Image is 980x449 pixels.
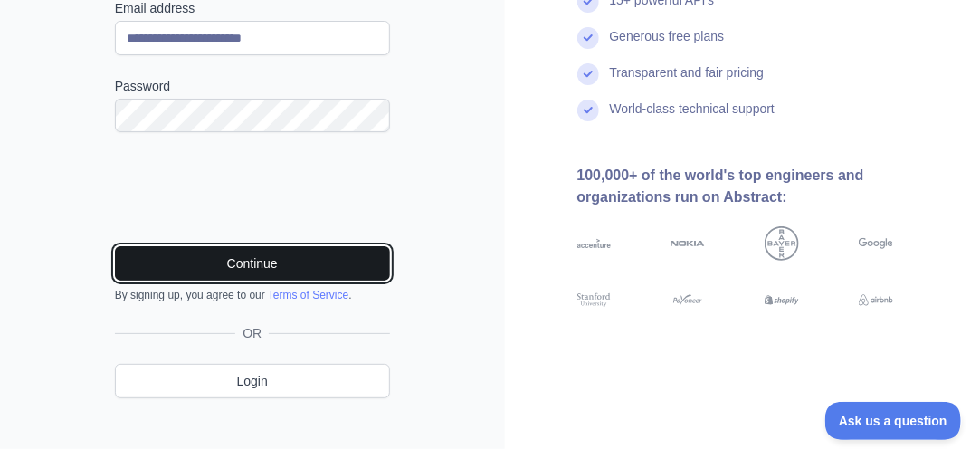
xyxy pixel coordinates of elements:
a: Login [115,364,390,398]
img: shopify [765,291,799,309]
div: World-class technical support [610,100,775,136]
img: check mark [577,27,599,49]
img: bayer [765,226,799,261]
div: Generous free plans [610,27,725,63]
img: airbnb [859,291,893,309]
iframe: reCAPTCHA [115,154,390,224]
div: Transparent and fair pricing [610,63,765,100]
label: Password [115,77,390,95]
div: 100,000+ of the world's top engineers and organizations run on Abstract: [577,165,952,208]
img: payoneer [671,291,705,309]
img: accenture [577,226,612,261]
img: stanford university [577,291,612,309]
img: nokia [671,226,705,261]
iframe: Toggle Customer Support [825,402,962,440]
div: By signing up, you agree to our . [115,288,390,302]
img: google [859,226,893,261]
button: Continue [115,246,390,281]
span: OR [235,324,269,342]
img: check mark [577,100,599,121]
a: Terms of Service [268,289,348,301]
img: check mark [577,63,599,85]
